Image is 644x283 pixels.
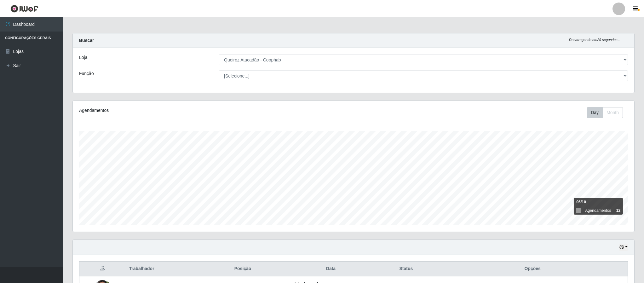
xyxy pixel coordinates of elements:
[287,262,375,276] th: Data
[199,262,287,276] th: Posição
[10,5,38,13] img: CoreUI Logo
[79,38,94,43] strong: Buscar
[602,107,623,118] button: Month
[125,262,198,276] th: Trabalhador
[437,262,628,276] th: Opções
[79,70,94,77] label: Função
[79,107,302,114] div: Agendamentos
[375,262,438,276] th: Status
[587,107,623,118] div: First group
[587,107,603,118] button: Day
[569,38,620,42] i: Recarregando em 29 segundos...
[79,54,87,61] label: Loja
[587,107,628,118] div: Toolbar with button groups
